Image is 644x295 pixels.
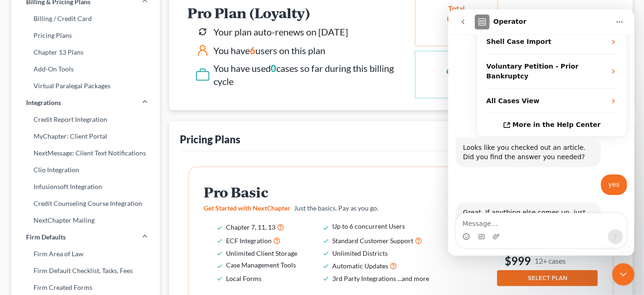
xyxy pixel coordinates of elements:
[11,94,160,111] a: Integrations
[398,274,430,282] span: ...and more
[497,270,598,286] button: SELECT PLAN
[438,3,475,25] div: Total Users
[11,44,160,61] a: Chapter 13 Plans
[333,237,414,245] span: Standard Customer Support
[11,195,160,212] a: Credit Counseling Course Integration
[214,62,411,88] div: You have used cases so far during this billing cycle
[295,204,379,212] span: Just the basics. Pay as you go.
[497,253,598,268] h3: $999
[11,10,160,27] a: Billing / Credit Card
[11,111,160,128] a: Credit Report Integration
[11,212,160,229] a: NextChapter Mailing
[11,61,160,77] a: Add-On Tools
[438,77,475,94] h2: 0
[214,44,326,57] div: You have users on this plan
[11,262,160,279] a: Firm Default Checklist, Tasks, Fees
[438,56,475,77] div: Case Count
[180,133,241,146] div: Pricing Plans
[26,98,61,107] span: Integrations
[226,274,262,282] span: Local Forms
[11,128,160,145] a: MyChapter: Client Portal
[271,63,277,74] span: 0
[333,249,388,257] span: Unlimited Districts
[226,261,296,269] span: Case Management Tools
[448,9,635,256] iframe: Intercom live chat
[226,249,298,257] span: Unlimited Client Storage
[204,184,443,200] h2: Pro Basic
[214,25,349,39] div: Your plan auto-renews on [DATE]
[528,274,567,282] span: SELECT PLAN
[11,162,160,178] a: Clio Integration
[11,77,160,94] a: Virtual Paralegal Packages
[226,237,272,245] span: ECF Integration
[11,145,160,162] a: NextMessage: Client Text Notifications
[438,25,475,42] h2: 6
[333,262,389,270] span: Automatic Updates
[612,263,635,286] iframe: Intercom live chat
[11,246,160,262] a: Firm Area of Law
[333,222,405,230] span: Up to 6 concurrent Users
[11,178,160,195] a: Infusionsoft Integration
[204,204,291,212] span: Get Started with NextChapter
[11,229,160,246] a: Firm Defaults
[11,27,160,44] a: Pricing Plans
[250,45,256,56] span: 6
[26,232,66,242] span: Firm Defaults
[333,274,397,282] span: 3rd Party Integrations
[534,256,566,266] small: 12+ cases
[226,223,276,231] span: Chapter 7, 11, 13
[188,5,411,21] h2: Pro Plan (Loyalty)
